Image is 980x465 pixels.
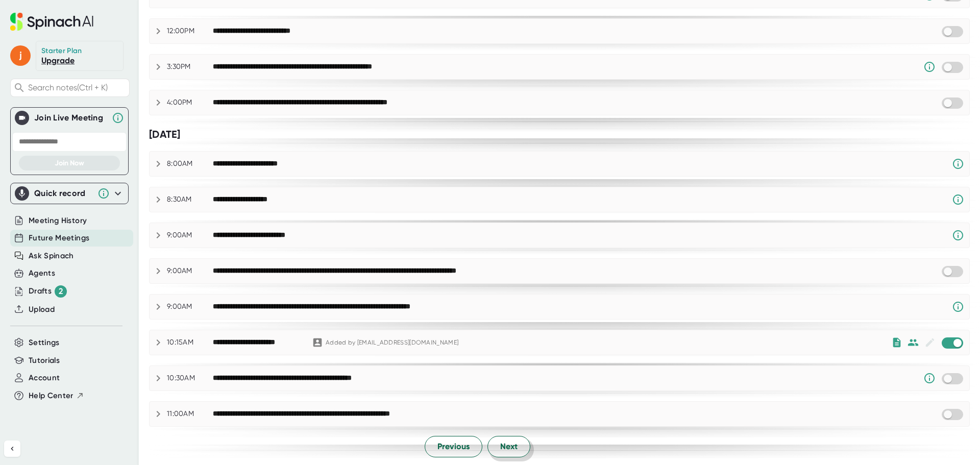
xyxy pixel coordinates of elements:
[167,98,213,107] div: 4:00PM
[29,355,60,366] button: Tutorials
[952,193,964,206] svg: Spinach requires a video conference link.
[167,374,213,383] div: 10:30AM
[167,338,213,347] div: 10:15AM
[15,108,124,128] div: Join Live MeetingJoin Live Meeting
[149,128,970,141] div: [DATE]
[29,390,73,402] span: Help Center
[34,188,92,199] div: Quick record
[28,83,127,92] span: Search notes (Ctrl + K)
[167,266,213,276] div: 9:00AM
[167,231,213,240] div: 9:00AM
[923,61,936,73] svg: Someone has manually disabled Spinach from this meeting.
[29,390,84,402] button: Help Center
[41,56,75,65] a: Upgrade
[167,195,213,204] div: 8:30AM
[34,113,107,123] div: Join Live Meeting
[167,159,213,168] div: 8:00AM
[19,156,120,170] button: Join Now
[10,45,31,66] span: j
[55,285,67,298] div: 2
[952,301,964,313] svg: Spinach requires a video conference link.
[29,337,60,349] button: Settings
[29,285,67,298] div: Drafts
[29,304,55,315] button: Upload
[952,158,964,170] svg: Spinach requires a video conference link.
[425,436,482,457] button: Previous
[29,215,87,227] button: Meeting History
[29,285,67,298] button: Drafts 2
[29,250,74,262] button: Ask Spinach
[167,62,213,71] div: 3:30PM
[167,302,213,311] div: 9:00AM
[167,409,213,419] div: 11:00AM
[29,232,89,244] button: Future Meetings
[17,113,27,123] img: Join Live Meeting
[437,440,470,453] span: Previous
[500,440,518,453] span: Next
[55,159,84,167] span: Join Now
[952,229,964,241] svg: Spinach requires a video conference link.
[15,183,124,204] div: Quick record
[326,339,458,347] div: Added by [EMAIL_ADDRESS][DOMAIN_NAME]
[29,372,60,384] button: Account
[923,372,936,384] svg: Someone has manually disabled Spinach from this meeting.
[29,267,55,279] button: Agents
[487,436,530,457] button: Next
[4,440,20,457] button: Collapse sidebar
[41,46,82,56] div: Starter Plan
[167,27,213,36] div: 12:00PM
